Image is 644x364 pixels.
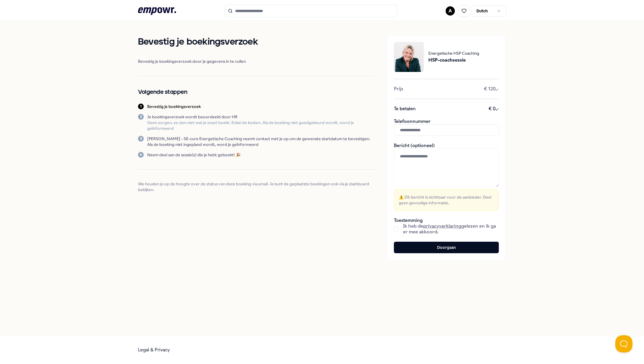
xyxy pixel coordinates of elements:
div: 2 [138,114,144,120]
a: privacyverklaring [423,223,461,229]
span: ⚠️ Dit bericht is zichtbaar voor de aanbieder. Deel geen gevoelige informatie. [399,194,494,206]
span: Te betalen [394,106,416,112]
div: 3 [138,136,144,142]
div: 4 [138,152,144,158]
span: We houden je op de hoogte over de status van deze boeking via email. Je kunt de geplaatste boekin... [138,181,375,193]
a: Legal & Privacy [138,347,170,352]
h1: Bevestig je boekingsverzoek [138,35,375,49]
span: Prijs [394,86,403,92]
span: HSP-coachsessie [428,56,479,64]
img: package image [394,42,424,72]
div: Toestemming [394,218,499,235]
span: € 120,- [484,86,499,92]
p: Neem deel aan de sessie(s) die je hebt geboekt! 🎉 [147,152,241,158]
span: Energetische HSP Coaching [428,50,479,56]
div: Bericht (optioneel) [394,143,499,211]
p: [PERSON_NAME] - SE-cure Energetische Coaching neemt contact met je op om de gewenste startdatum t... [147,136,375,147]
span: € 0,- [488,106,499,112]
div: 1 [138,104,144,109]
p: Geen zorgen, ze zien niet wat je exact boekt. Enkel de kosten. Als de boeking niet goedgekeurd wo... [147,120,375,131]
iframe: Help Scout Beacon - Open [615,335,632,352]
button: Doorgaan [394,242,499,253]
p: Bevestig je boekingsverzoek [147,104,201,109]
div: Telefoonnummer [394,119,499,136]
button: A [446,6,455,16]
h2: Volgende stappen [138,87,375,97]
span: Ik heb de gelezen en ik ga er mee akkoord. [403,223,499,235]
p: Je boekingsverzoek wordt beoordeeld door HR [147,114,375,120]
input: Search for products, categories or subcategories [225,5,397,17]
span: Bevestig je boekingsverzoek door je gegevens in te vullen [138,58,375,64]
